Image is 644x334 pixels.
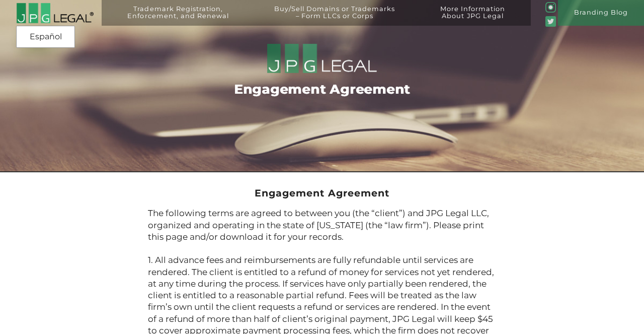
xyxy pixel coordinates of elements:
[148,185,496,201] h2: Engagement Agreement
[545,2,556,13] img: glyph-logo_May2016-green3-90.png
[19,28,72,46] a: Español
[108,6,248,31] a: Trademark Registration,Enforcement, and Renewal
[545,16,556,27] img: Twitter_Social_Icon_Rounded_Square_Color-mid-green3-90.png
[421,6,525,31] a: More InformationAbout JPG Legal
[255,6,415,31] a: Buy/Sell Domains or Trademarks– Form LLCs or Corps
[16,3,94,24] img: 2016-logo-black-letters-3-r.png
